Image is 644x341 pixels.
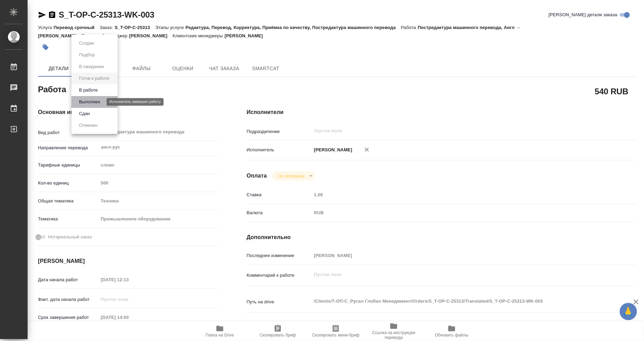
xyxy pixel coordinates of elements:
button: В ожидании [77,63,106,70]
button: В работе [77,86,100,94]
button: Подбор [77,51,97,59]
button: Отменен [77,122,100,129]
button: Создан [77,39,96,47]
button: Выполнен [77,98,102,106]
button: Готов к работе [77,75,111,82]
button: Сдан [77,110,92,117]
